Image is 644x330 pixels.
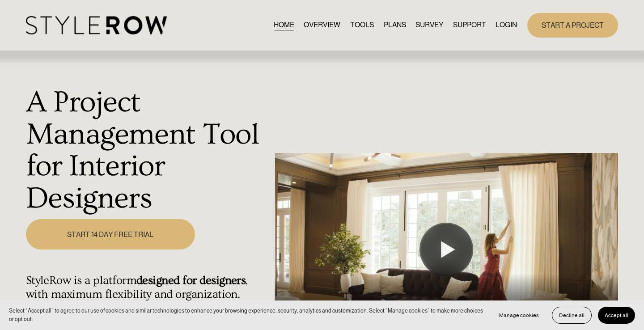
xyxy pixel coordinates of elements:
img: StyleRow [26,16,167,34]
h1: A Project Management Tool for Interior Designers [26,86,270,215]
a: TOOLS [350,19,374,31]
a: START 14 DAY FREE TRIAL [26,219,195,250]
a: HOME [274,19,294,31]
button: Accept all [598,307,635,324]
strong: designed for designers [136,274,246,287]
p: Select “Accept all” to agree to our use of cookies and similar technologies to enhance your brows... [9,307,483,324]
span: Manage cookies [499,312,539,318]
span: Decline all [559,312,585,318]
span: SUPPORT [453,20,486,30]
a: SURVEY [415,19,443,31]
span: Accept all [605,312,628,318]
h4: StyleRow is a platform , with maximum flexibility and organization. [26,274,270,301]
a: folder dropdown [453,19,486,31]
button: Manage cookies [492,307,546,324]
a: START A PROJECT [527,13,618,38]
button: Play [419,223,473,276]
a: LOGIN [496,19,517,31]
a: OVERVIEW [304,19,340,31]
a: PLANS [384,19,406,31]
button: Decline all [552,307,592,324]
